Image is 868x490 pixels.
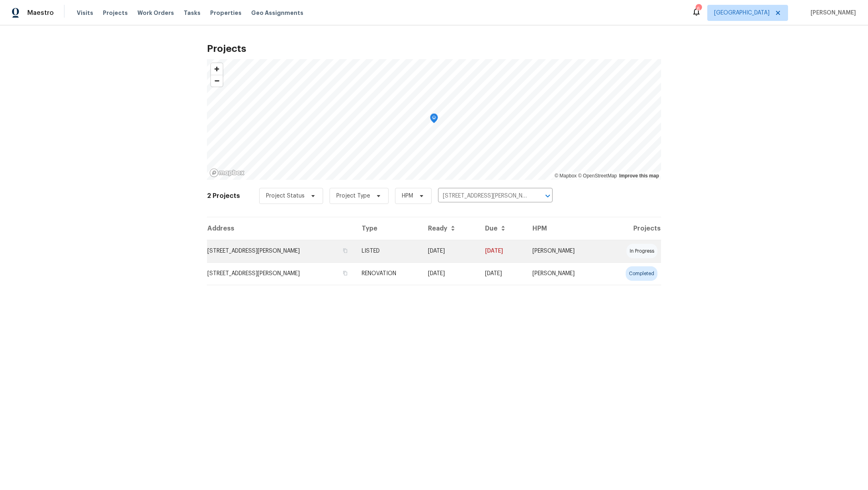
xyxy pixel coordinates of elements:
[211,75,223,86] button: Zoom out
[207,240,355,262] td: [STREET_ADDRESS][PERSON_NAME]
[342,247,349,254] button: Copy Address
[137,9,174,17] span: Work Orders
[438,190,530,202] input: Search projects
[807,9,856,17] span: [PERSON_NAME]
[355,262,421,285] td: RENOVATION
[626,244,657,258] div: in progress
[526,262,603,285] td: [PERSON_NAME]
[422,217,479,240] th: Ready
[542,190,553,202] button: Open
[251,9,303,17] span: Geo Assignments
[207,262,355,285] td: [STREET_ADDRESS][PERSON_NAME]
[342,270,349,277] button: Copy Address
[209,168,245,177] a: Mapbox homepage
[207,45,661,53] h2: Projects
[402,192,413,200] span: HPM
[422,262,479,285] td: Acq COE 2025-09-03T00:00:00.000Z
[184,10,201,16] span: Tasks
[603,217,661,240] th: Projects
[526,217,603,240] th: HPM
[479,217,526,240] th: Due
[27,9,54,17] span: Maestro
[696,5,701,13] div: 6
[207,59,661,180] canvas: Map
[714,9,770,17] span: [GEOGRAPHIC_DATA]
[210,9,242,17] span: Properties
[555,173,577,179] a: Mapbox
[430,113,438,126] div: Map marker
[578,173,617,179] a: OpenStreetMap
[103,9,128,17] span: Projects
[422,240,479,262] td: [DATE]
[479,240,526,262] td: [DATE]
[355,240,421,262] td: LISTED
[355,217,421,240] th: Type
[77,9,93,17] span: Visits
[266,192,305,200] span: Project Status
[336,192,370,200] span: Project Type
[619,173,659,179] a: Improve this map
[207,192,240,200] h2: 2 Projects
[479,262,526,285] td: [DATE]
[526,240,603,262] td: [PERSON_NAME]
[626,266,657,281] div: completed
[211,63,223,75] button: Zoom in
[207,217,355,240] th: Address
